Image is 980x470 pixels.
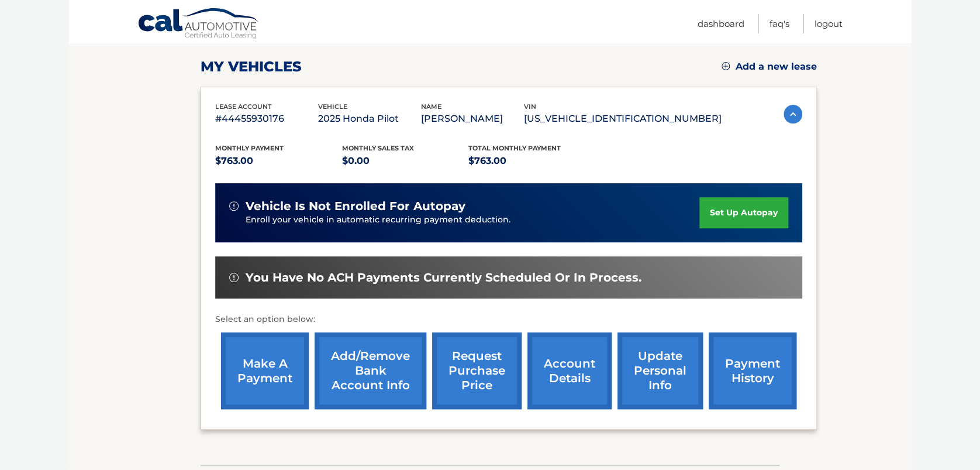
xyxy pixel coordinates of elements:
[421,111,524,127] p: [PERSON_NAME]
[229,201,239,211] img: alert-white.svg
[215,144,284,152] span: Monthly Payment
[527,332,612,409] a: account details
[342,144,414,152] span: Monthly sales Tax
[246,270,641,285] span: You have no ACH payments currently scheduled or in process.
[769,14,789,33] a: FAQ's
[342,153,469,169] p: $0.00
[137,8,260,42] a: Cal Automotive
[722,62,730,70] img: add.svg
[432,332,522,409] a: request purchase price
[215,153,342,169] p: $763.00
[201,58,302,76] h2: my vehicles
[246,214,699,227] p: Enroll your vehicle in automatic recurring payment deduction.
[524,111,722,127] p: [US_VEHICLE_IDENTIFICATION_NUMBER]
[709,332,796,409] a: payment history
[784,105,802,123] img: accordion-active.svg
[421,102,441,111] span: name
[722,61,817,73] a: Add a new lease
[221,332,309,409] a: make a payment
[468,153,595,169] p: $763.00
[524,102,536,111] span: vin
[617,332,703,409] a: update personal info
[215,313,802,327] p: Select an option below:
[215,102,272,111] span: lease account
[246,199,465,214] span: vehicle is not enrolled for autopay
[699,197,788,228] a: set up autopay
[315,332,426,409] a: Add/Remove bank account info
[215,111,318,127] p: #44455930176
[815,14,843,33] a: Logout
[229,273,239,282] img: alert-white.svg
[318,102,347,111] span: vehicle
[698,14,744,33] a: Dashboard
[318,111,421,127] p: 2025 Honda Pilot
[468,144,561,152] span: Total Monthly Payment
